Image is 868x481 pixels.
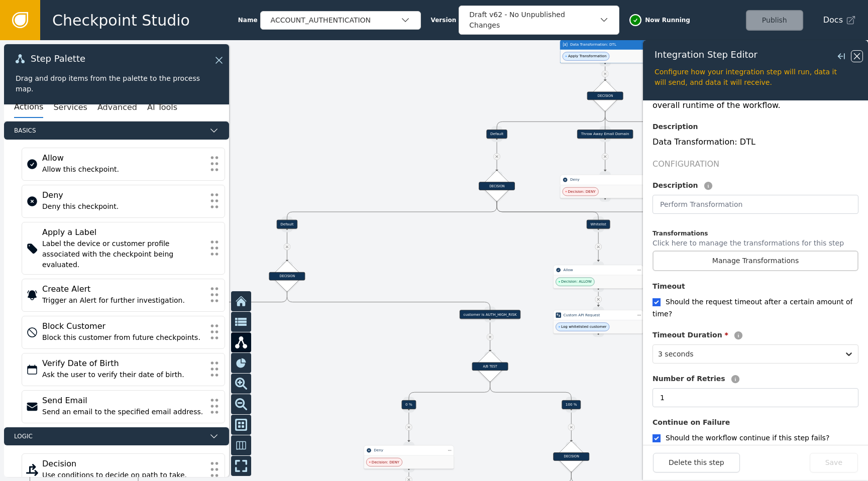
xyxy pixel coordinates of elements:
[653,251,858,271] button: Manage Transformations
[42,320,204,332] div: Block Customer
[568,54,606,59] span: Apply Transformation
[277,220,298,229] div: Default
[564,267,633,273] div: Allow
[42,395,204,407] div: Send Email
[568,189,596,194] span: Decision: DENY
[653,158,858,170] h2: Configuration
[653,374,725,384] label: Number of Retries
[562,400,581,409] div: 100 %
[653,330,728,340] label: Timeout Duration
[577,130,633,139] div: Throw Away Email Domain
[479,182,515,190] div: DECISION
[653,195,858,214] input: Perform Transformation
[653,388,858,407] input: 3
[587,91,623,100] div: DECISION
[823,14,843,26] span: Docs
[14,126,205,135] span: Basics
[42,189,204,201] div: Deny
[31,54,85,63] span: Step Palette
[42,370,204,380] div: Ask the user to verify their date of birth.
[269,272,305,281] div: DECISION
[459,6,619,35] button: Draft v62 - No Unpublished Changes
[16,73,218,94] div: Drag and drop items from the palette to the process map.
[42,407,204,417] div: Send an email to the specified email address.
[472,362,508,371] div: A/B TEST
[401,400,416,409] div: 0 %
[655,50,757,59] span: Integration Step Editor
[486,130,507,139] div: Default
[42,458,204,470] div: Decision
[653,417,730,428] label: Continue on Failure
[653,238,844,251] p: Click here to manage the transformations for this step
[53,97,87,118] button: Services
[561,279,592,285] span: Decision: ALLOW
[42,283,204,295] div: Create Alert
[561,324,606,330] span: Log whitelisted customer
[52,9,190,32] span: Checkpoint Studio
[97,97,137,118] button: Advanced
[653,230,708,237] span: Transformations
[460,310,520,319] div: customer is AUTH_HIGH_RISK
[431,16,457,25] span: Version
[42,152,204,164] div: Allow
[42,357,204,370] div: Verify Date of Birth
[587,220,610,229] div: Whitelist
[374,448,444,453] div: Deny
[42,332,204,343] div: Block this customer from future checkpoints.
[645,16,690,25] span: Now Running
[553,452,589,461] div: DECISION
[372,459,399,465] span: Decision: DENY
[42,164,204,175] div: Allow this checkpoint.
[14,432,205,441] span: Logic
[238,16,258,25] span: Name
[823,14,856,26] a: Docs
[570,42,640,47] div: Data Transformation: DTL
[42,470,204,480] div: Use conditions to decide on path to take.
[653,453,740,472] button: Delete this step
[271,15,400,26] div: ACCOUNT_AUTHENTICATION
[42,201,204,212] div: Deny this checkpoint.
[653,180,698,191] label: Description
[653,298,852,318] label: Should the request timeout after a certain amount of time?
[666,434,829,442] label: Should the workflow continue if this step fails?
[42,238,204,270] div: Label the device or customer profile associated with the checkpoint being evaluated.
[570,177,640,183] div: Deny
[42,226,204,238] div: Apply a Label
[655,67,856,88] div: Configure how your integration step will run, data it will send, and data it will receive.
[260,11,421,30] button: ACCOUNT_AUTHENTICATION
[14,97,43,118] button: Actions
[42,295,204,306] div: Trigger an Alert for further investigation.
[653,122,698,132] label: Description
[653,281,685,292] label: Timeout
[469,10,599,31] div: Draft v62 - No Unpublished Changes
[653,136,858,148] div: Data Transformation: DTL
[147,97,177,118] button: AI Tools
[564,312,633,318] div: Custom API Request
